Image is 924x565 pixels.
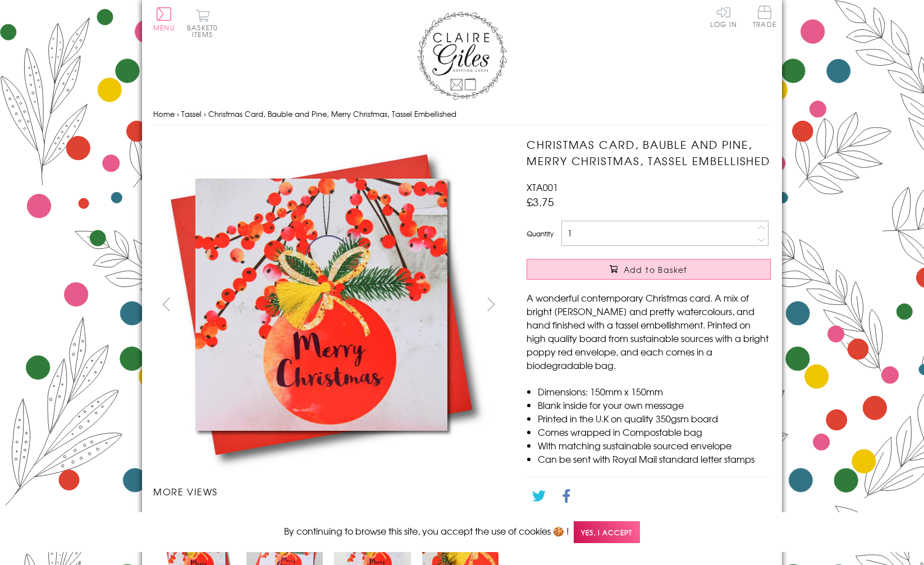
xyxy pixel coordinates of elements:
[417,11,507,100] img: Claire Giles Greetings Cards
[504,136,841,473] img: Christmas Card, Bauble and Pine, Merry Christmas, Tassel Embellished
[574,521,640,543] span: Yes, I accept
[753,6,776,28] span: Trade
[153,136,490,473] img: Christmas Card, Bauble and Pine, Merry Christmas, Tassel Embellished
[527,194,554,209] span: £3.75
[538,385,771,398] li: Dimensions: 150mm x 150mm
[153,485,504,498] h3: More views
[479,291,504,317] button: next
[527,291,771,372] p: A wonderful contemporary Christmas card. A mix of bright [PERSON_NAME] and pretty watercolours, a...
[538,398,771,412] li: Blank inside for your own message
[624,264,688,275] span: Add to Basket
[538,412,771,425] li: Printed in the U.K on quality 350gsm board
[177,108,179,119] span: ›
[527,229,554,239] label: Quantity
[538,439,771,452] li: With matching sustainable sourced envelope
[187,9,218,38] button: Basket0 items
[153,103,771,126] nav: breadcrumbs
[527,259,771,280] button: Add to Basket
[208,108,456,119] span: Christmas Card, Bauble and Pine, Merry Christmas, Tassel Embellished
[153,22,175,33] span: Menu
[538,452,771,466] li: Can be sent with Royal Mail standard letter stamps
[527,136,771,169] h1: Christmas Card, Bauble and Pine, Merry Christmas, Tassel Embellished
[753,6,776,30] a: Trade
[710,6,737,28] a: Log In
[538,425,771,439] li: Comes wrapped in Compostable bag
[204,108,206,119] span: ›
[153,7,175,31] button: Menu
[153,291,179,317] button: prev
[527,180,558,194] span: XTA001
[181,108,202,119] a: Tassel
[192,22,218,39] span: 0 items
[153,108,175,119] a: Home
